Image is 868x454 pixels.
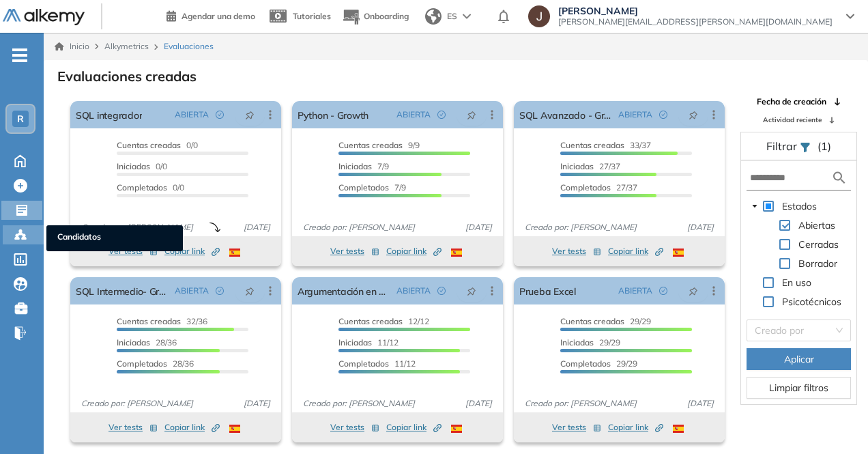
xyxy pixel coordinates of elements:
[747,348,851,370] button: Aplicar
[519,101,613,128] a: SQL Avanzado - Growth
[235,104,265,126] button: pushpin
[558,16,833,27] span: [PERSON_NAME][EMAIL_ADDRESS][PERSON_NAME][DOMAIN_NAME]
[338,358,416,369] span: 11/12
[76,101,142,128] a: SQL integrador
[164,419,220,436] button: Copiar link
[457,280,487,302] button: pushpin
[519,397,642,410] span: Creado por: [PERSON_NAME]
[338,337,399,347] span: 11/12
[108,419,158,436] button: Ver tests
[117,358,167,369] span: Completados
[798,257,837,270] span: Borrador
[552,243,601,259] button: Ver tests
[678,104,708,126] button: pushpin
[782,276,811,289] span: En uso
[164,245,220,257] span: Copiar link
[560,140,624,150] span: Cuentas creadas
[425,8,442,25] img: world
[673,249,684,257] img: ESP
[519,277,576,304] a: Prueba Excel
[467,285,476,296] span: pushpin
[766,139,800,153] span: Filtrar
[386,421,442,434] span: Copiar link
[164,421,220,434] span: Copiar link
[560,358,637,369] span: 29/29
[618,285,652,297] span: ABIERTA
[560,316,624,326] span: Cuentas creadas
[437,287,446,295] span: check-circle
[364,11,409,21] span: Onboarding
[117,161,150,171] span: Iniciadas
[560,358,611,369] span: Completados
[608,245,663,257] span: Copiar link
[117,337,177,347] span: 28/36
[460,397,497,410] span: [DATE]
[796,236,841,253] span: Cerradas
[117,161,167,171] span: 0/0
[117,182,184,193] span: 0/0
[396,109,431,121] span: ABIERTA
[338,161,389,171] span: 7/9
[608,421,663,434] span: Copiar link
[682,221,719,233] span: [DATE]
[396,285,431,297] span: ABIERTA
[298,221,420,233] span: Creado por: [PERSON_NAME]
[338,337,372,347] span: Iniciadas
[175,285,209,297] span: ABIERTA
[338,358,389,369] span: Completados
[108,243,158,259] button: Ver tests
[560,337,594,347] span: Iniciadas
[3,9,85,26] img: Logo
[608,243,663,259] button: Copiar link
[558,5,833,16] span: [PERSON_NAME]
[17,113,24,124] span: R
[117,316,181,326] span: Cuentas creadas
[235,280,265,302] button: pushpin
[560,337,620,347] span: 29/29
[338,316,403,326] span: Cuentas creadas
[782,200,817,212] span: Estados
[689,109,698,120] span: pushpin
[12,54,27,57] i: -
[779,198,820,214] span: Estados
[57,231,172,246] span: Candidatos
[560,316,651,326] span: 29/29
[796,217,838,233] span: Abiertas
[117,358,194,369] span: 28/36
[298,277,391,304] a: Argumentación en negociaciones
[386,419,442,436] button: Copiar link
[293,11,331,21] span: Tutoriales
[769,380,828,395] span: Limpiar filtros
[117,316,207,326] span: 32/36
[618,109,652,121] span: ABIERTA
[560,161,620,171] span: 27/37
[447,10,457,23] span: ES
[798,238,839,251] span: Cerradas
[55,40,89,53] a: Inicio
[338,161,372,171] span: Iniciadas
[763,115,822,125] span: Actividad reciente
[238,221,276,233] span: [DATE]
[747,377,851,399] button: Limpiar filtros
[779,274,814,291] span: En uso
[57,68,197,85] h3: Evaluaciones creadas
[782,296,841,308] span: Psicotécnicos
[560,161,594,171] span: Iniciadas
[229,249,240,257] img: ESP
[342,2,409,31] button: Onboarding
[552,419,601,436] button: Ver tests
[338,316,429,326] span: 12/12
[117,182,167,193] span: Completados
[298,397,420,410] span: Creado por: [PERSON_NAME]
[76,397,199,410] span: Creado por: [PERSON_NAME]
[229,425,240,433] img: ESP
[386,245,442,257] span: Copiar link
[560,140,651,150] span: 33/37
[457,104,487,126] button: pushpin
[682,397,719,410] span: [DATE]
[338,140,403,150] span: Cuentas creadas
[338,182,389,193] span: Completados
[298,101,368,128] a: Python - Growth
[689,285,698,296] span: pushpin
[560,182,611,193] span: Completados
